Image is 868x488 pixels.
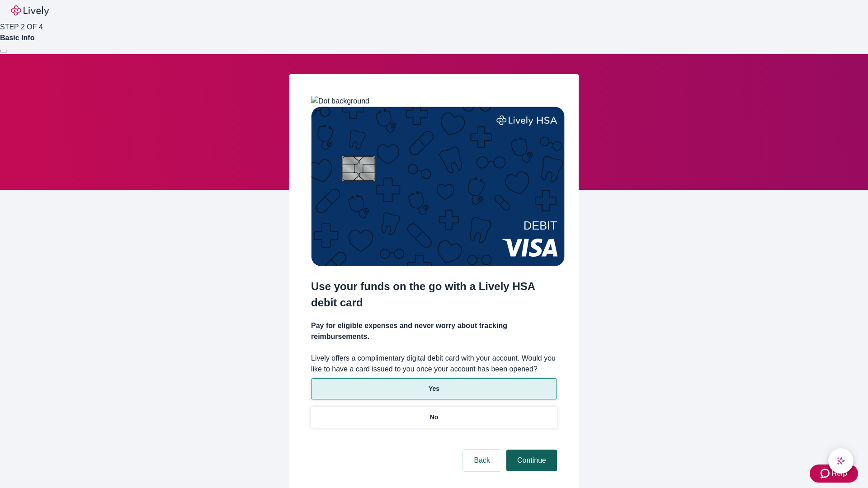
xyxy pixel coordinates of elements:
svg: Lively AI Assistant [836,456,845,465]
button: Back [463,450,501,471]
img: Lively [11,5,49,16]
button: Zendesk support iconHelp [810,465,858,483]
label: Lively offers a complimentary digital debit card with your account. Would you like to have a card... [311,353,557,375]
span: Help [831,468,847,479]
button: No [311,407,557,428]
p: No [430,413,439,422]
img: Debit card [311,107,565,266]
svg: Zendesk support icon [821,468,831,479]
button: Yes [311,378,557,399]
button: chat [828,448,854,474]
h4: Pay for eligible expenses and never worry about tracking reimbursements. [311,320,557,342]
p: Yes [429,384,439,394]
button: Continue [506,450,557,471]
h2: Use your funds on the go with a Lively HSA debit card [311,278,557,311]
img: Dot background [311,96,369,107]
